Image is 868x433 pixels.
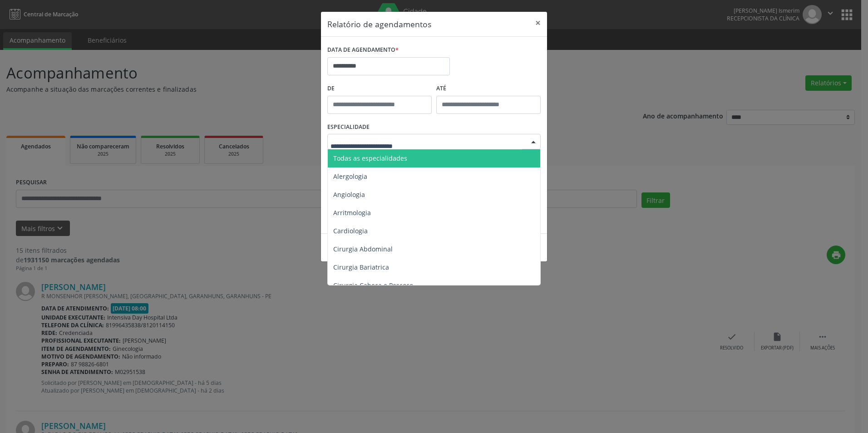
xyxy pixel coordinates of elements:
[333,245,393,253] span: Cirurgia Abdominal
[327,18,431,30] h5: Relatório de agendamentos
[333,154,407,162] span: Todas as especialidades
[333,190,365,199] span: Angiologia
[333,281,413,290] span: Cirurgia Cabeça e Pescoço
[333,263,389,271] span: Cirurgia Bariatrica
[333,208,371,217] span: Arritmologia
[436,82,541,96] label: ATÉ
[327,120,370,134] label: ESPECIALIDADE
[333,172,367,181] span: Alergologia
[529,12,547,34] button: Close
[327,43,399,57] label: DATA DE AGENDAMENTO
[327,82,432,96] label: De
[333,226,368,235] span: Cardiologia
